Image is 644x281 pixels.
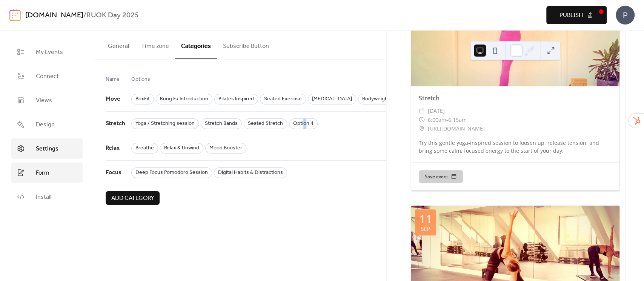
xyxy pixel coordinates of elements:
[106,75,120,84] span: Name
[428,106,445,115] span: [DATE]
[260,94,306,104] span: Seated Exercise
[244,118,287,129] span: Seated Stretch
[36,193,51,202] span: Install
[428,115,446,124] span: 6:00am
[419,115,425,124] div: ​
[36,169,49,178] span: Form
[106,191,160,205] button: Add category
[36,72,59,81] span: Connect
[419,106,425,115] div: ​
[289,118,318,129] span: Option 4
[25,8,83,23] a: [DOMAIN_NAME]
[36,120,55,129] span: Design
[217,31,275,58] button: Subscribe Button
[419,170,463,183] button: Save event
[411,139,619,155] div: Try this gentle yoga-inspired session to loosen up, release tension, and bring some calm, focused...
[419,124,425,133] div: ​
[160,143,203,154] span: Relax & Unwind
[214,94,258,104] span: Pilates Inspired
[135,31,175,58] button: Time zone
[308,94,356,104] span: [MEDICAL_DATA]
[546,6,607,24] button: Publish
[36,144,58,154] span: Settings
[214,167,287,178] span: Digital Habits & Distractions
[428,124,485,133] span: [URL][DOMAIN_NAME]
[11,114,83,135] a: Design
[11,42,83,62] a: My Events
[11,138,83,159] a: Settings
[448,115,467,124] span: 6:15am
[616,6,635,25] div: P
[131,143,158,154] span: Breathe
[411,94,619,103] div: Stretch
[131,75,150,84] span: Options
[11,163,83,183] a: Form
[11,187,83,207] a: Install
[36,48,63,57] span: My Events
[131,94,154,104] span: BoxFit
[106,117,125,131] span: Stretch
[421,226,430,232] div: Sep
[205,143,246,154] span: Mood Booster
[9,9,21,21] img: logo
[419,213,432,224] div: 11
[201,118,242,129] span: Stretch Bands
[111,194,154,203] span: Add category
[106,141,120,155] span: Relax
[559,11,583,20] span: Publish
[83,8,86,23] b: /
[36,96,52,105] span: Views
[11,90,83,111] a: Views
[131,118,199,129] span: Yoga / Stretching session
[131,167,212,178] span: Deep Focus Pomodoro Session
[156,94,212,104] span: Kung Fu Introduction
[11,66,83,86] a: Connect
[86,8,139,23] b: RUOK Day 2025
[446,115,448,124] span: -
[102,31,135,58] button: General
[106,166,121,180] span: Focus
[175,31,217,59] button: Categories
[358,94,417,104] span: Bodyweight Workouts
[106,92,120,106] span: Move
